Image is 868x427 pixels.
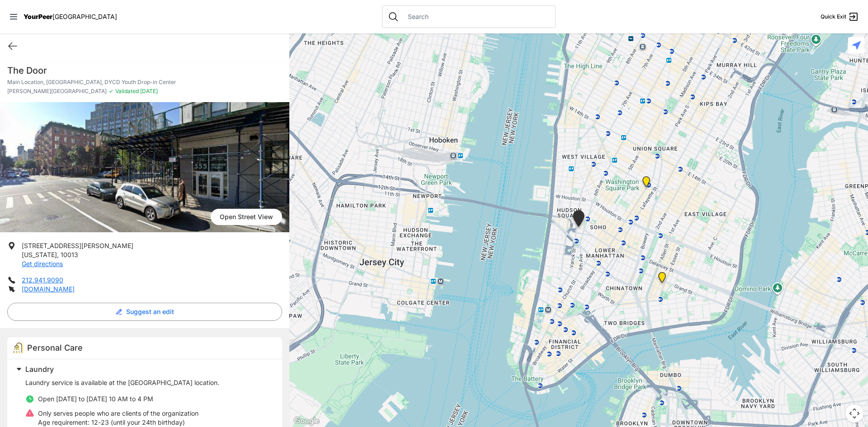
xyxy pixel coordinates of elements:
button: Map camera controls [845,404,863,422]
span: Laundry [25,365,54,374]
a: 212.941.9090 [22,276,63,284]
span: [US_STATE] [22,251,57,258]
div: Harvey Milk High School [641,176,652,191]
button: Suggest an edit [7,303,282,321]
span: Quick Exit [821,13,846,20]
span: Age requirement: [38,418,90,426]
span: [DATE] [139,88,158,94]
span: , [57,251,59,258]
span: Only serves people who are clients of the organization [38,409,198,417]
span: Open [DATE] to [DATE] 10 AM to 4 PM [38,395,153,403]
a: YourPeer[GEOGRAPHIC_DATA] [24,14,117,19]
span: Validated [115,88,139,94]
a: Quick Exit [821,11,859,22]
p: Laundry service is available at the [GEOGRAPHIC_DATA] location. [25,378,271,387]
h1: The Door [7,64,282,77]
p: Main Location, [GEOGRAPHIC_DATA], DYCD Youth Drop-in Center [7,79,282,86]
span: ✓ [108,88,113,95]
span: Open Street View [211,209,282,225]
a: Get directions [22,260,63,267]
img: Google [292,415,321,427]
div: Lower East Side Youth Drop-in Center. Yellow doors with grey buzzer on the right [656,272,668,286]
span: [STREET_ADDRESS][PERSON_NAME] [22,242,133,249]
a: Open this area in Google Maps (opens a new window) [292,415,321,427]
span: [PERSON_NAME][GEOGRAPHIC_DATA] [7,88,107,95]
div: Main Location, SoHo, DYCD Youth Drop-in Center [571,210,586,230]
p: 12-23 (until your 24th birthday) [38,418,198,427]
span: Personal Care [27,343,83,352]
span: [GEOGRAPHIC_DATA] [52,13,117,20]
span: Suggest an edit [126,307,174,316]
span: 10013 [61,251,78,258]
span: YourPeer [24,13,52,20]
a: [DOMAIN_NAME] [22,285,75,293]
input: Search [402,12,550,21]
